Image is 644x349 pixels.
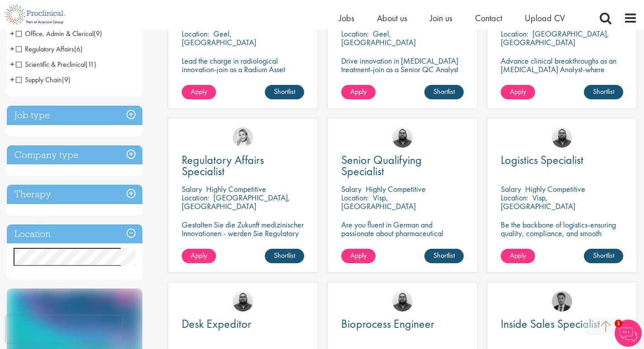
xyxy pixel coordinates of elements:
a: Desk Expeditor [182,318,304,330]
span: Apply [510,87,526,96]
p: Highly Competitive [525,184,585,194]
span: Salary [501,184,521,194]
span: Regulatory Affairs [16,44,74,54]
span: Office, Admin & Clerical [16,29,94,38]
span: (9) [94,29,102,38]
iframe: reCAPTCHA [6,316,122,343]
a: Apply [501,85,535,99]
a: Shortlist [424,249,464,263]
a: Apply [182,85,216,99]
img: Ashley Bennett [392,127,413,148]
a: Upload CV [525,12,565,24]
span: + [10,42,14,56]
a: Regulatory Affairs Specialist [182,154,304,177]
img: Carl Gbolade [552,291,572,312]
span: Supply Chain [16,75,71,84]
a: Apply [341,85,376,99]
p: [GEOGRAPHIC_DATA], [GEOGRAPHIC_DATA] [501,28,609,47]
span: Salary [341,184,362,194]
span: Regulatory Affairs Specialist [182,152,264,179]
span: Apply [350,87,367,96]
span: Apply [510,251,526,260]
p: Highly Competitive [206,184,266,194]
a: Logistics Specialist [501,154,623,166]
a: Shortlist [584,85,623,99]
span: Scientific & Preclinical [16,60,96,69]
img: Tamara Lévai [233,127,253,148]
a: Apply [182,249,216,263]
p: Visp, [GEOGRAPHIC_DATA] [341,192,416,211]
a: Shortlist [584,249,623,263]
a: Shortlist [424,85,464,99]
p: Lead the charge in radiological innovation-join as a Radium Asset Manager and ensure safe, seamle... [182,56,304,91]
img: Ashley Bennett [392,291,413,312]
a: Jobs [339,12,354,24]
a: Apply [501,249,535,263]
span: Desk Expeditor [182,316,251,331]
a: Join us [430,12,452,24]
p: Are you fluent in German and passionate about pharmaceutical compliance? Ready to take the lead i... [341,220,464,272]
span: Apply [191,251,207,260]
span: Regulatory Affairs [16,44,83,54]
img: Chatbot [615,320,642,347]
span: (9) [62,75,71,84]
span: Office, Admin & Clerical [16,29,102,38]
a: Shortlist [265,85,304,99]
span: Location: [341,192,369,203]
p: Visp, [GEOGRAPHIC_DATA] [501,192,575,211]
span: (11) [85,60,96,69]
p: [GEOGRAPHIC_DATA], [GEOGRAPHIC_DATA] [182,192,290,211]
p: Drive innovation in [MEDICAL_DATA] treatment-join as a Senior QC Analyst and ensure excellence in... [341,56,464,91]
span: + [10,57,14,71]
span: Supply Chain [16,75,62,84]
span: Location: [341,28,369,39]
h3: Job type [7,106,142,125]
a: About us [377,12,407,24]
div: Company type [7,145,142,165]
span: Apply [350,251,367,260]
span: Senior Qualifying Specialist [341,152,422,179]
span: Location: [501,192,528,203]
a: Shortlist [265,249,304,263]
p: Gestalten Sie die Zukunft medizinischer Innovationen - werden Sie Regulatory Affairs Specialist u... [182,220,304,263]
a: Apply [341,249,376,263]
a: Inside Sales Specialist [501,318,623,330]
span: Location: [501,28,528,39]
h3: Therapy [7,185,142,204]
p: Highly Competitive [366,184,426,194]
a: Bioprocess Engineer [341,318,464,330]
span: Salary [182,184,202,194]
p: Advance clinical breakthroughs as an [MEDICAL_DATA] Analyst-where precision meets purpose in ever... [501,56,623,91]
p: Geel, [GEOGRAPHIC_DATA] [341,28,416,47]
span: Location: [182,192,209,203]
h3: Location [7,224,142,244]
span: Logistics Specialist [501,152,583,168]
p: Be the backbone of logistics-ensuring quality, compliance, and smooth operations in a dynamic env... [501,220,623,246]
img: Ashley Bennett [233,291,253,312]
span: + [10,27,14,40]
img: Ashley Bennett [552,127,572,148]
span: 1 [615,320,622,327]
span: (6) [74,44,83,54]
span: Bioprocess Engineer [341,316,434,331]
a: Senior Qualifying Specialist [341,154,464,177]
span: Inside Sales Specialist [501,316,600,331]
a: Contact [475,12,502,24]
span: Scientific & Preclinical [16,60,85,69]
span: + [10,73,14,86]
span: Location: [182,28,209,39]
p: Geel, [GEOGRAPHIC_DATA] [182,28,256,47]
